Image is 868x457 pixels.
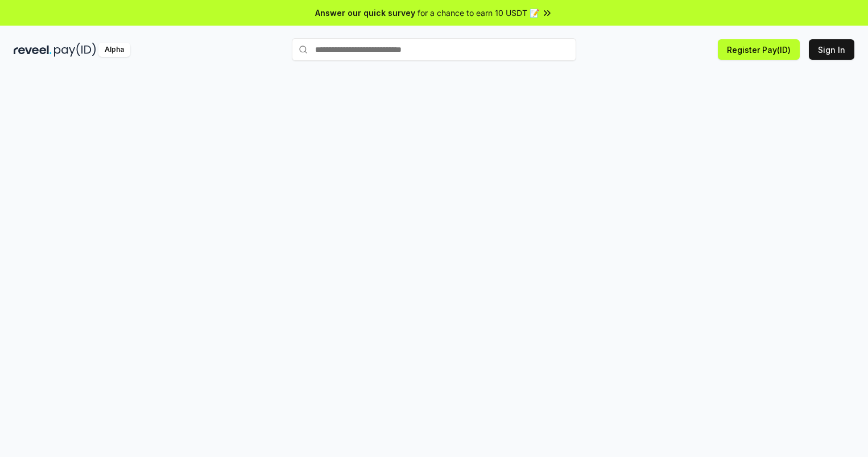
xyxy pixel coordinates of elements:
[315,7,415,19] span: Answer our quick survey
[809,39,854,60] button: Sign In
[418,7,539,19] span: for a chance to earn 10 USDT 📝
[54,43,96,57] img: pay_id
[14,43,52,57] img: reveel_dark
[98,43,130,57] div: Alpha
[718,39,800,60] button: Register Pay(ID)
